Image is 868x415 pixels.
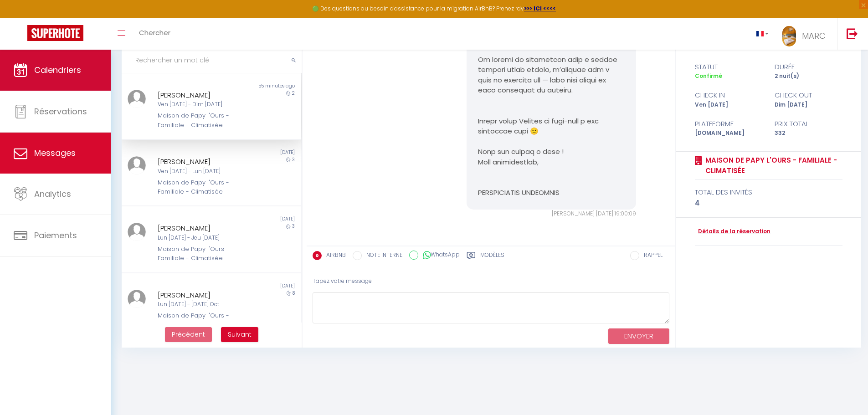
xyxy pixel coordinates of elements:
span: Calendriers [34,64,81,76]
span: 8 [293,290,295,297]
div: Dim [DATE] [769,101,848,109]
img: ... [782,26,796,46]
label: AIRBNB [322,251,346,261]
span: Paiements [34,230,77,241]
input: Rechercher un mot clé [122,48,302,73]
div: 4 [695,198,843,209]
button: Next [221,327,258,343]
span: 3 [292,156,295,163]
button: Previous [165,327,212,343]
div: total des invités [695,187,843,198]
div: statut [689,61,769,72]
span: MARC [802,30,826,41]
a: ... MARC [776,18,837,50]
div: [DOMAIN_NAME] [689,129,769,138]
img: ... [128,223,146,241]
div: durée [769,61,848,72]
button: ENVOYER [608,328,669,344]
div: [PERSON_NAME] [158,156,250,167]
div: [DATE] [211,149,300,156]
a: Chercher [132,18,177,50]
div: Ven [DATE] - Dim [DATE] [158,100,250,109]
div: [PERSON_NAME] [158,223,250,234]
div: Tapez votre message [313,270,669,292]
div: [DATE] [211,215,300,223]
div: [PERSON_NAME] [158,90,250,101]
div: Maison de Papy l'Ours - Familiale - Climatisée [158,111,250,130]
span: Messages [34,147,76,159]
div: 2 nuit(s) [769,72,848,81]
div: [DATE] [211,282,300,290]
div: check out [769,90,848,101]
span: Suivant [228,330,252,339]
img: ... [128,156,146,174]
img: ... [128,290,146,308]
div: Lun [DATE] - [DATE] Oct [158,300,250,309]
span: Précédent [172,330,205,339]
div: Ven [DATE] - Lun [DATE] [158,167,250,176]
span: Chercher [139,28,170,37]
a: >>> ICI <<<< [524,5,556,12]
div: Maison de Papy l'Ours - Familiale - Climatisée [158,178,250,197]
img: Super Booking [27,25,83,41]
div: [PERSON_NAME] [DATE] 19:00:09 [467,210,636,218]
div: [PERSON_NAME] [158,290,250,301]
a: Maison de Papy l'Ours - Familiale - Climatisée [702,155,843,176]
label: WhatsApp [418,251,460,261]
a: Détails de la réservation [695,227,770,236]
label: Modèles [480,251,504,262]
span: Réservations [34,106,87,117]
label: RAPPEL [639,251,663,261]
span: 2 [292,90,295,97]
div: 332 [769,129,848,138]
div: Plateforme [689,118,769,129]
div: Lun [DATE] - Jeu [DATE] [158,234,250,242]
span: Analytics [34,188,71,200]
div: 55 minutes ago [211,82,300,90]
span: Confirmé [695,72,722,80]
div: Ven [DATE] [689,101,769,109]
label: NOTE INTERNE [362,251,402,261]
img: logout [847,28,858,39]
div: Maison de Papy l'Ours - Familiale - Climatisée [158,311,250,330]
div: check in [689,90,769,101]
img: ... [128,90,146,108]
div: Prix total [769,118,848,129]
div: Maison de Papy l'Ours - Familiale - Climatisée [158,245,250,263]
span: 3 [292,223,295,230]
